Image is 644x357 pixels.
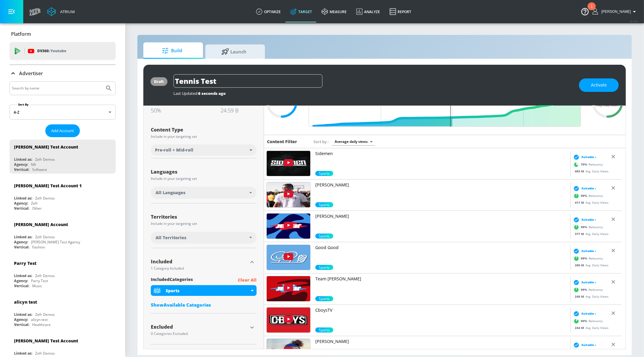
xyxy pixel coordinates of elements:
div: Suitable › [572,311,596,317]
div: Relevancy [572,317,603,326]
span: 99 % [581,194,589,198]
div: Territories [151,214,257,219]
span: Launch [211,44,257,59]
div: Platform [10,26,116,42]
div: Avg. Daily Views [572,232,609,236]
div: 0 Categories Excluded [151,332,248,336]
div: 99.0% [315,265,333,270]
div: Agency: [14,278,28,283]
div: Agency: [14,239,28,245]
div: 1 Category Included [151,267,248,270]
div: Fashion [32,245,45,250]
p: [PERSON_NAME] [315,182,568,188]
p: Clear All [238,276,257,284]
input: Final Threshold [306,78,584,127]
p: DV360: [37,48,66,54]
div: Suitable › [572,154,596,160]
div: All Territories [151,232,257,244]
div: alicyn testLinked as:Zefr DemosAgency:alicyn testVertical:Healthcare [10,295,116,329]
img: UUDogdKl7t7NHzQ95aEwkdMw [267,151,310,176]
span: Sports [315,234,333,239]
div: Linked as: [14,312,32,317]
span: All Languages [156,190,185,196]
div: Vertical: [14,167,29,172]
div: Avg. Daily Views [572,200,609,205]
div: alicyn test [31,317,48,322]
div: Healthcare [32,322,51,327]
a: Atrium [47,7,75,16]
img: UUQIUhhcmXsu6cN6n3y9-Pww [267,214,310,239]
h6: Content Filter [267,139,297,144]
span: Avg. Daily Views [598,104,618,107]
span: Sports [315,171,333,176]
span: Sports [315,265,333,270]
span: Pre-roll + Mid-roll [155,147,193,153]
a: Report [385,1,416,22]
div: 99.0% [315,234,333,239]
div: Sports [166,288,249,293]
div: Relevancy [572,223,603,232]
span: All Territories [156,235,186,241]
div: Linked as: [14,273,32,278]
div: Zefr Demos [35,157,55,162]
span: Sports [315,202,333,207]
span: Build [149,44,195,58]
button: Open Resource Center, 1 new notification [577,3,593,20]
div: Relevancy [572,160,603,169]
span: Suitable › [582,280,596,285]
input: Search by name [12,84,102,92]
label: Sort By [17,103,30,106]
div: Zefr Demos [35,312,55,317]
div: 99.0% [315,296,333,301]
span: 280 M [575,263,586,267]
div: 99.0% [315,202,333,207]
div: [PERSON_NAME] Test AccountLinked as:Zefr DemosAgency:NAVertical:Software [10,140,116,174]
span: 99 % [581,256,589,261]
div: Suitable › [572,279,596,285]
img: UUkNB_lQah9MLniBLlk97iBw [267,182,310,207]
p: [PERSON_NAME] [315,213,568,219]
div: Advertiser [10,65,116,82]
div: Included [151,259,248,264]
span: included Categories [151,276,193,284]
div: [PERSON_NAME] AccountLinked as:Zefr DemosAgency:[PERSON_NAME] Test AgencyVertical:Fashion [10,217,116,251]
a: Good Good [315,245,568,265]
div: Avg. Daily Views [572,263,609,268]
div: Software [32,167,47,172]
p: Youtube [50,48,66,54]
div: Relevancy [572,254,603,263]
span: Activate [591,81,607,89]
img: UUs6ZQr6vTKU83dLhTABrN4g [267,276,310,301]
div: 1 [591,6,593,14]
div: alicyn test [14,299,37,305]
div: NA [31,162,36,167]
div: Relevancy [572,348,603,357]
span: v 4.19.0 [630,20,638,23]
p: CboysTV [315,307,568,313]
div: Include in your targeting set [151,222,257,225]
img: UUfi-mPMOmche6WI-jkvnGXw [267,245,310,270]
button: [PERSON_NAME] [592,8,638,15]
img: UUBNnILlexKYtJu-EGUvq_iA [267,307,310,333]
div: Zefr Demos [35,351,55,356]
div: Linked as: [14,351,32,356]
p: Advertiser [19,70,43,77]
div: Suitable › [572,217,596,223]
div: All Languages [151,187,257,199]
div: DV360: Youtube [10,42,116,60]
div: [PERSON_NAME] Test Account [14,144,78,150]
div: draft [154,79,164,84]
div: 24.59 B [221,107,257,114]
button: Activate [579,78,619,92]
a: [PERSON_NAME] [315,213,568,234]
div: 70.0% [315,171,333,176]
span: Suitable › [582,186,596,191]
span: 90 % [581,319,589,323]
div: Content Type [151,127,257,132]
div: Vertical: [14,245,29,250]
a: measure [317,1,351,22]
div: Include in your targeting set [151,177,257,180]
